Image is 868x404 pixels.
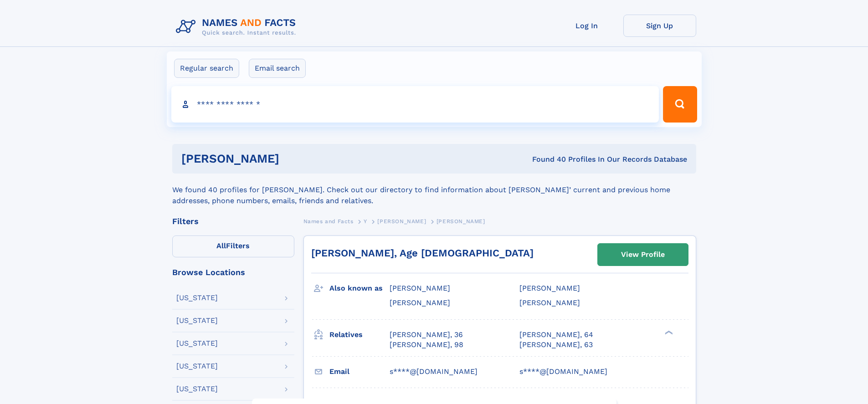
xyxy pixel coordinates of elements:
span: [PERSON_NAME] [377,218,426,225]
h3: Email [329,364,390,379]
a: [PERSON_NAME], Age [DEMOGRAPHIC_DATA] [311,247,534,259]
div: [US_STATE] [176,385,218,393]
a: Names and Facts [303,215,354,227]
div: View Profile [621,244,665,265]
span: [PERSON_NAME] [437,218,485,225]
a: [PERSON_NAME], 63 [519,340,593,350]
label: Filters [172,235,294,257]
a: View Profile [598,244,688,266]
h1: [PERSON_NAME] [181,153,406,164]
span: [PERSON_NAME] [519,284,580,292]
a: Y [364,215,367,227]
a: [PERSON_NAME], 36 [390,330,463,340]
div: Browse Locations [172,268,294,276]
span: [PERSON_NAME] [390,298,450,307]
div: [US_STATE] [176,340,218,347]
label: Email search [249,59,306,78]
span: All [216,241,226,250]
button: Search Button [663,86,697,123]
a: Log In [550,15,623,37]
span: Y [364,218,367,225]
a: [PERSON_NAME], 98 [390,340,463,350]
div: ❯ [663,329,673,335]
a: [PERSON_NAME], 64 [519,330,593,340]
div: [US_STATE] [176,363,218,370]
div: Found 40 Profiles In Our Records Database [406,154,687,164]
a: Sign Up [623,15,696,37]
div: [US_STATE] [176,294,218,302]
h3: Also known as [329,281,390,296]
img: Logo Names and Facts [172,15,303,39]
label: Regular search [174,59,239,78]
input: search input [171,86,659,123]
div: Filters [172,217,294,225]
span: [PERSON_NAME] [390,284,450,292]
div: [US_STATE] [176,317,218,324]
h3: Relatives [329,327,390,343]
span: [PERSON_NAME] [519,298,580,307]
a: [PERSON_NAME] [377,215,426,227]
div: We found 40 profiles for [PERSON_NAME]. Check out our directory to find information about [PERSON... [172,174,696,206]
